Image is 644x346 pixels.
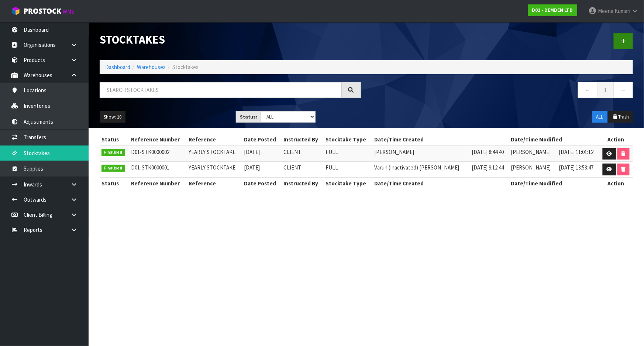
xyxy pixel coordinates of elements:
th: Date/Time Created [372,177,509,189]
span: FULL [326,148,338,155]
th: Reference [187,177,242,189]
span: [DATE] 9:12:44 [472,164,504,171]
th: Instructed By [282,177,324,189]
h1: Stocktakes [100,33,361,46]
span: [PERSON_NAME] [511,148,551,155]
img: cube-alt.png [11,6,20,16]
th: Reference [187,134,242,145]
th: Status [100,134,129,145]
a: ← [578,82,597,98]
span: CLIENT [283,164,301,171]
nav: Page navigation [372,82,633,100]
th: Date/Time Created [372,134,509,145]
th: Date/Time Modified [509,134,599,145]
th: Status [100,177,129,189]
a: → [613,82,633,98]
th: Date Posted [242,134,282,145]
th: Date Posted [242,177,282,189]
th: Stocktake Type [324,177,372,189]
span: [DATE] [244,148,260,155]
button: ALL [592,111,607,123]
th: Reference Number [129,134,187,145]
th: Action [599,177,633,189]
a: Dashboard [105,64,130,71]
span: Meena [598,7,613,14]
th: Stocktake Type [324,134,372,145]
span: CLIENT [283,148,301,155]
a: 1 [597,82,614,98]
small: WMS [63,8,74,15]
button: Show: 10 [100,111,125,123]
a: Warehouses [137,64,166,71]
span: Varun (Inactivated) [PERSON_NAME] [374,164,459,171]
span: D01-STK0000002 [131,148,169,155]
th: Reference Number [129,177,187,189]
strong: D01 - DEMDEN LTD [532,7,573,13]
span: Finalised [101,149,125,156]
button: Trash [608,111,633,123]
span: [DATE] 8:44:40 [472,148,504,155]
span: [DATE] [244,164,260,171]
span: Stocktakes [172,64,199,71]
span: FULL [326,164,338,171]
span: Kumari [614,7,630,14]
span: ProStock [24,6,61,16]
span: D01-STK0000001 [131,164,169,171]
span: YEARLY STOCKTAKE [189,148,235,155]
input: Search stocktakes [100,82,342,98]
th: Date/Time Modified [509,177,599,189]
span: [DATE] 11:01:12 [559,148,593,155]
span: [DATE] 13:53:47 [559,164,593,171]
a: D01 - DEMDEN LTD [528,4,577,16]
span: YEARLY STOCKTAKE [189,164,235,171]
th: Instructed By [282,134,324,145]
span: [PERSON_NAME] [374,148,414,155]
th: Action [599,134,633,145]
span: [PERSON_NAME] [511,164,551,171]
span: Finalised [101,165,125,172]
strong: Status: [240,114,257,120]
